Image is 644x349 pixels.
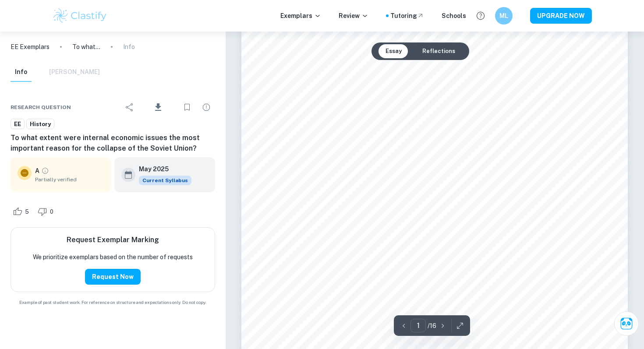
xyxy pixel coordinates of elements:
button: UPGRADE NOW [530,8,592,24]
img: Clastify logo [52,7,108,25]
p: To what extent were internal economic issues the most important reason for the collapse of the So... [72,42,100,52]
div: Report issue [198,99,215,116]
a: Grade partially verified [41,167,49,175]
span: EE [11,120,24,129]
button: Help and Feedback [473,8,488,23]
div: This exemplar is based on the current syllabus. Feel free to refer to it for inspiration/ideas wh... [139,176,191,185]
button: Reflections [415,44,462,58]
button: Ask Clai [614,311,639,336]
div: Like [11,204,34,219]
span: Research question [11,103,71,111]
span: History [27,120,54,129]
p: We prioritize exemplars based on the number of requests [33,252,193,262]
div: Dislike [35,204,58,219]
button: Request Now [85,269,141,285]
a: History [26,119,54,130]
p: Info [123,42,135,52]
p: / 16 [428,321,436,331]
button: ML [495,7,513,25]
a: Tutoring [390,11,424,21]
button: Essay [379,44,409,58]
p: Exemplars [280,11,321,21]
button: Info [11,63,32,82]
h6: May 2025 [139,164,184,174]
span: 5 [20,208,34,216]
div: Download [140,96,177,119]
div: Bookmark [178,99,196,116]
span: Partially verified [35,176,104,183]
a: EE Exemplars [11,42,50,52]
a: EE [11,119,25,130]
span: Example of past student work. For reference on structure and expectations only. Do not copy. [11,299,215,306]
span: 0 [45,208,58,216]
h6: ML [499,11,509,21]
h6: Request Exemplar Marking [67,235,159,245]
a: Schools [442,11,466,21]
span: Current Syllabus [139,176,191,185]
h6: To what extent were internal economic issues the most important reason for the collapse of the So... [11,133,215,154]
div: Share [121,99,138,116]
p: Review [339,11,368,21]
p: A [35,166,39,176]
